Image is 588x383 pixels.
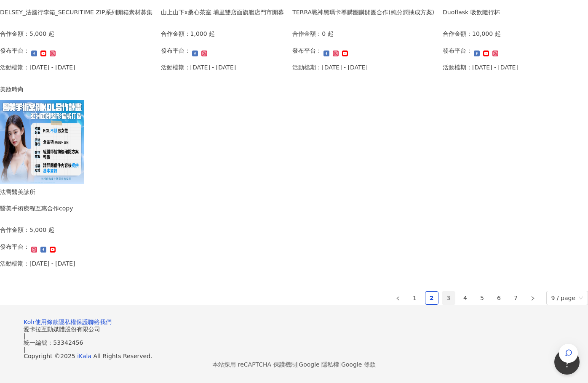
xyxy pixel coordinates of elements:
[190,29,215,38] p: 1,000 起
[476,291,489,305] li: 5
[425,291,438,305] li: 2
[443,46,472,55] p: 發布平台：
[443,63,518,72] p: 活動檔期：[DATE] - [DATE]
[292,63,368,72] p: 活動檔期：[DATE] - [DATE]
[493,292,505,304] a: 6
[292,8,434,17] div: TERRA戰神黑瑪卡導購團購開團合作(純分潤抽成方案)
[442,291,455,305] li: 3
[551,291,583,305] span: 9 / page
[161,63,236,72] p: 活動檔期：[DATE] - [DATE]
[59,319,88,325] a: 隱私權保護
[530,296,535,301] span: right
[510,292,522,304] a: 7
[24,332,26,339] span: |
[297,361,299,368] span: |
[24,319,35,325] a: Kolr
[29,225,54,234] p: 5,000 起
[35,319,59,325] a: 使用條款
[459,292,472,304] a: 4
[409,292,421,304] a: 1
[459,291,472,305] li: 4
[161,8,284,17] div: 山上山下x桑心茶室 埔里雙店面旗艦店門市開幕
[161,46,190,55] p: 發布平台：
[492,291,506,305] li: 6
[24,353,564,359] div: Copyright © 2025 All Rights Reserved.
[425,292,438,304] a: 2
[339,361,341,368] span: |
[292,29,322,38] p: 合作金額：
[212,359,375,370] span: 本站採用 reCAPTCHA 保護機制
[443,29,472,38] p: 合作金額：
[396,296,401,301] span: left
[299,361,339,368] a: Google 隱私權
[476,292,489,304] a: 5
[442,292,455,304] a: 3
[77,353,91,359] a: iKala
[472,29,500,38] p: 10,000 起
[443,8,500,17] div: Duoflask 吸飲隨行杯
[322,29,333,38] p: 0 起
[526,291,540,305] button: right
[292,46,322,55] p: 發布平台：
[24,326,564,332] div: 愛卡拉互動媒體股份有限公司
[24,339,564,346] div: 統一編號：53342456
[408,291,422,305] li: 1
[554,349,580,375] iframe: Help Scout Beacon - Open
[161,29,190,38] p: 合作金額：
[391,291,405,305] li: Previous Page
[29,29,54,38] p: 5,000 起
[509,291,523,305] li: 7
[391,291,405,305] button: left
[24,346,26,353] span: |
[526,291,540,305] li: Next Page
[341,361,376,368] a: Google 條款
[88,319,112,325] a: 聯絡我們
